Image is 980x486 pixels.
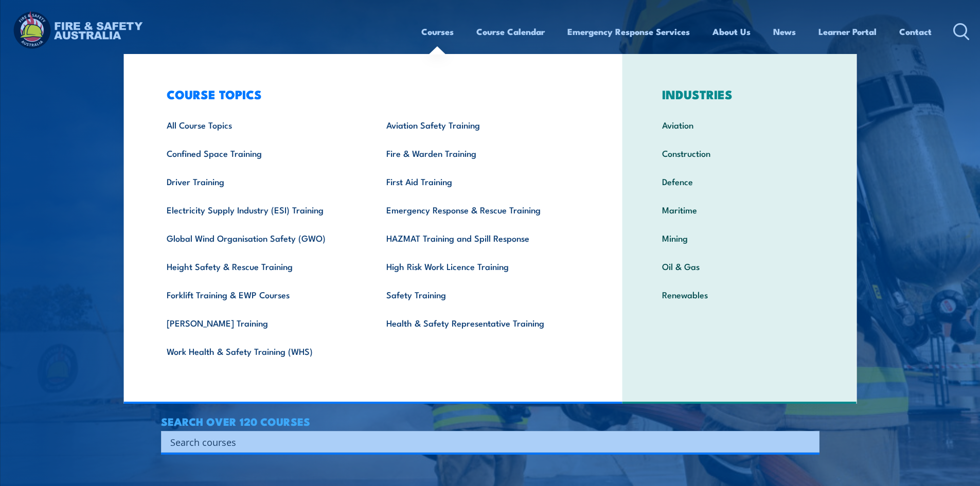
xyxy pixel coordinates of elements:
[151,87,590,101] h3: COURSE TOPICS
[712,18,751,45] a: About Us
[370,224,590,252] a: HAZMAT Training and Spill Response
[646,195,833,224] a: Maritime
[370,111,590,139] a: Aviation Safety Training
[161,416,819,427] h4: SEARCH OVER 120 COURSES
[370,195,590,224] a: Emergency Response & Rescue Training
[567,18,690,45] a: Emergency Response Services
[170,434,797,449] input: Search input
[818,18,877,45] a: Learner Portal
[151,167,370,195] a: Driver Training
[646,280,833,309] a: Renewables
[899,18,932,45] a: Contact
[172,435,799,449] form: Search form
[151,280,370,309] a: Forklift Training & EWP Courses
[151,139,370,167] a: Confined Space Training
[151,111,370,139] a: All Course Topics
[646,139,833,167] a: Construction
[370,309,590,337] a: Health & Safety Representative Training
[646,167,833,195] a: Defence
[773,18,796,45] a: News
[646,87,833,101] h3: INDUSTRIES
[370,252,590,280] a: High Risk Work Licence Training
[646,111,833,139] a: Aviation
[370,167,590,195] a: First Aid Training
[370,139,590,167] a: Fire & Warden Training
[646,252,833,280] a: Oil & Gas
[801,435,816,449] button: Search magnifier button
[421,18,454,45] a: Courses
[151,309,370,337] a: [PERSON_NAME] Training
[151,224,370,252] a: Global Wind Organisation Safety (GWO)
[151,337,370,365] a: Work Health & Safety Training (WHS)
[151,252,370,280] a: Height Safety & Rescue Training
[646,224,833,252] a: Mining
[151,195,370,224] a: Electricity Supply Industry (ESI) Training
[476,18,545,45] a: Course Calendar
[370,280,590,309] a: Safety Training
